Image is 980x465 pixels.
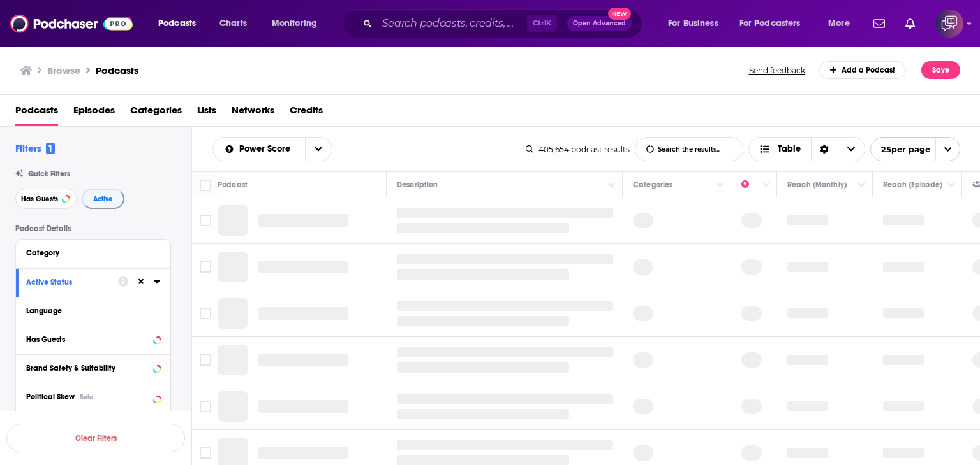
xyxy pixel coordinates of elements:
[200,308,211,319] span: Toggle select row
[778,145,801,154] span: Table
[604,178,620,193] button: Column Actions
[28,169,70,178] span: Quick Filters
[567,16,632,31] button: Open AdvancedNew
[46,143,55,154] span: 1
[213,145,305,154] button: open menu
[935,10,963,38] img: User Profile
[26,360,160,376] button: Brand Safety & Suitability
[354,9,655,38] div: Search podcasts, credits, & more...
[871,139,930,159] span: 25 per page
[935,10,963,38] button: Show profile menu
[82,189,124,209] button: Active
[748,137,865,161] button: Choose View
[811,138,838,161] div: Sort Direction
[80,393,94,401] div: Beta
[15,189,77,209] button: Has Guests
[377,13,527,34] input: Search podcasts, credits, & more...
[211,13,255,34] a: Charts
[713,178,728,193] button: Column Actions
[73,100,115,126] a: Episodes
[26,389,160,404] button: Political SkewBeta
[239,145,295,154] span: Power Score
[854,178,870,193] button: Column Actions
[26,303,160,318] button: Language
[212,137,332,161] h2: Choose List sort
[26,245,160,261] button: Category
[158,15,196,32] span: Podcasts
[15,100,58,126] a: Podcasts
[573,20,626,27] span: Open Advanced
[526,145,630,154] div: 405,654 podcast results
[290,100,323,126] a: Credits
[883,177,942,192] div: Reach (Episode)
[944,178,959,193] button: Column Actions
[305,138,332,161] button: open menu
[200,447,211,459] span: Toggle select row
[745,65,809,76] button: Send feedback
[200,401,211,412] span: Toggle select row
[935,10,963,38] span: Logged in as corioliscompany
[900,13,920,34] a: Show notifications dropdown
[633,177,672,192] div: Categories
[26,335,149,344] div: Has Guests
[819,13,866,34] button: open menu
[47,64,80,76] h3: Browse
[130,100,182,126] a: Categories
[870,137,960,161] button: open menu
[200,261,211,273] span: Toggle select row
[26,364,149,373] div: Brand Safety & Suitability
[819,61,907,79] a: Add a Podcast
[731,13,819,34] button: open menu
[232,100,274,126] a: Networks
[759,178,774,193] button: Column Actions
[15,142,55,154] h2: Filters
[828,15,850,32] span: More
[868,13,890,34] a: Show notifications dropdown
[739,15,801,32] span: For Podcasters
[26,306,152,315] div: Language
[26,274,118,290] button: Active Status
[200,354,211,366] span: Toggle select row
[15,224,171,233] p: Podcast Details
[218,177,248,192] div: Podcast
[397,177,438,192] div: Description
[668,15,718,32] span: For Business
[197,100,216,126] a: Lists
[21,196,58,203] span: Has Guests
[26,331,160,347] button: Has Guests
[659,13,734,34] button: open menu
[26,248,152,257] div: Category
[921,61,960,79] button: Save
[219,15,247,32] span: Charts
[527,15,557,32] span: Ctrl K
[200,215,211,226] span: Toggle select row
[26,278,110,287] div: Active Status
[26,392,75,401] span: Political Skew
[10,11,133,36] img: Podchaser - Follow, Share and Rate Podcasts
[741,177,759,192] div: Power Score
[93,196,113,203] span: Active
[608,8,631,20] span: New
[6,424,185,452] button: Clear Filters
[272,15,317,32] span: Monitoring
[96,64,138,76] a: Podcasts
[149,13,212,34] button: open menu
[787,177,847,192] div: Reach (Monthly)
[263,13,334,34] button: open menu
